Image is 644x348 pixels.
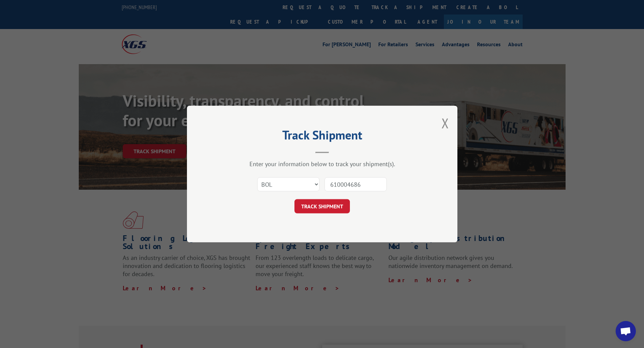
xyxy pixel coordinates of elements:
[294,199,350,213] button: TRACK SHIPMENT
[221,130,424,143] h2: Track Shipment
[221,160,424,168] div: Enter your information below to track your shipment(s).
[442,114,449,132] button: Close modal
[325,177,387,191] input: Number(s)
[616,321,636,341] a: Open chat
